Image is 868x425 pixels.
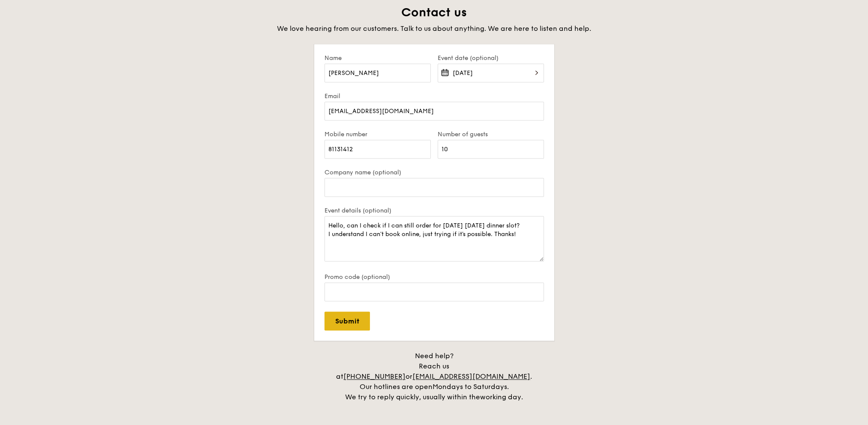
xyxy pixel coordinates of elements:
[324,311,370,330] input: Submit
[324,169,544,176] label: Company name (optional)
[412,372,530,380] a: [EMAIL_ADDRESS][DOMAIN_NAME]
[324,93,544,100] label: Email
[324,207,544,214] label: Event details (optional)
[324,216,544,261] textarea: Let us know details such as your venue address, event time, preferred menu, dietary requirements,...
[343,372,405,380] a: [PHONE_NUMBER]
[324,54,431,62] label: Name
[401,5,467,20] span: Contact us
[277,24,591,33] span: We love hearing from our customers. Talk to us about anything. We are here to listen and help.
[438,131,544,138] label: Number of guests
[327,351,541,402] div: Need help? Reach us at or . Our hotlines are open We try to reply quickly, usually within the
[324,273,544,281] label: Promo code (optional)
[432,383,509,391] span: Mondays to Saturdays.
[480,393,523,401] span: working day.
[324,131,431,138] label: Mobile number
[438,54,544,62] label: Event date (optional)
